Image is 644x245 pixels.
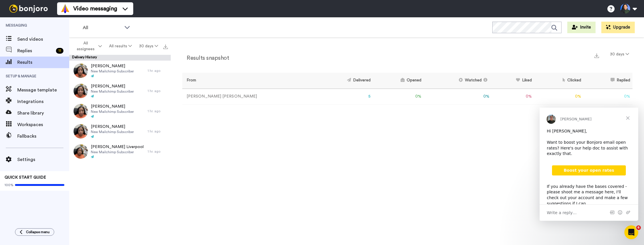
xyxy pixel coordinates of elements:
a: [PERSON_NAME]New Mailchimp Subscriber1 hr. ago [69,81,171,101]
th: Delivered [317,73,373,89]
span: Send videos [17,36,69,43]
th: Watched [424,73,492,89]
div: 1 hr. ago [148,68,168,73]
img: vm-color.svg [61,4,70,13]
td: 0 % [583,89,632,104]
button: Invite [567,22,596,33]
th: Opened [373,73,424,89]
img: fceabfff-9629-46c1-a2d3-2fa07ad74c63-thumb.jpg [74,63,88,78]
span: All assignees [74,40,97,52]
div: 1 hr. ago [148,89,168,93]
span: Results [17,59,69,66]
th: From [182,73,317,89]
button: Export all results that match these filters now. [162,42,170,51]
img: 47f46030-fd15-43e3-b735-a46b2a9371ad-thumb.jpg [74,124,88,139]
div: 1 hr. ago [148,109,168,113]
a: [PERSON_NAME] LiverpoolNew Mailchimp Subscriber1 hr. ago [69,141,171,162]
td: [PERSON_NAME] [PERSON_NAME] [182,89,317,104]
span: Workspaces [17,121,69,128]
span: Fallbacks [17,133,69,140]
img: export.svg [163,44,168,49]
span: Share library [17,110,69,117]
img: export.svg [594,53,599,58]
span: All [83,24,121,31]
td: 0 % [492,89,534,104]
h2: Results snapshot [182,55,229,61]
span: [PERSON_NAME] [91,104,134,109]
span: New Mailchimp Subscriber [91,89,134,94]
span: [PERSON_NAME] [91,63,134,69]
th: Clicked [534,73,583,89]
div: 1 hr. ago [148,129,168,134]
button: 30 days [607,49,632,59]
div: 11 [56,48,63,54]
td: 0 % [424,89,492,104]
span: [PERSON_NAME] Liverpool [91,144,144,150]
img: 7b7d419c-f306-47f0-a2e1-6308b82c8343-thumb.jpg [74,84,88,98]
img: 94448374-3248-4916-9e01-2e989692e42b-thumb.jpg [74,144,88,159]
td: 5 [317,89,373,104]
span: 6 [636,225,641,230]
iframe: Intercom live chat [624,225,638,239]
span: 100% [5,183,14,187]
button: Collapse menu [15,228,54,236]
span: Message template [17,87,69,93]
button: All results [106,41,136,51]
button: 30 days [135,41,162,51]
iframe: Intercom live chat message [540,108,638,221]
span: New Mailchimp Subscriber [91,69,134,74]
span: Collapse menu [26,230,50,234]
button: Export a summary of each team member’s results that match this filter now. [593,51,601,59]
span: New Mailchimp Subscriber [91,150,144,154]
a: [PERSON_NAME]New Mailchimp Subscriber1 hr. ago [69,121,171,141]
span: Integrations [17,98,69,105]
img: 24eb4813-e07a-428a-8020-849adf0f18c6-thumb.jpg [74,104,88,118]
div: Delivery History [69,55,171,61]
span: [PERSON_NAME] [91,83,134,89]
th: Liked [492,73,534,89]
span: QUICK START GUIDE [5,175,46,179]
span: Video messaging [73,5,117,13]
span: Settings [17,156,69,163]
th: Replied [583,73,632,89]
td: 0 % [534,89,583,104]
td: 0 % [373,89,424,104]
img: bj-logo-header-white.svg [7,5,50,13]
a: [PERSON_NAME]New Mailchimp Subscriber1 hr. ago [69,101,171,121]
span: New Mailchimp Subscriber [91,109,134,114]
span: [PERSON_NAME] [91,124,134,130]
span: New Mailchimp Subscriber [91,130,134,134]
button: Upgrade [601,22,635,33]
div: 1 hr. ago [148,149,168,154]
span: Replies [17,47,54,54]
a: [PERSON_NAME]New Mailchimp Subscriber1 hr. ago [69,61,171,81]
button: All assignees [70,38,106,54]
